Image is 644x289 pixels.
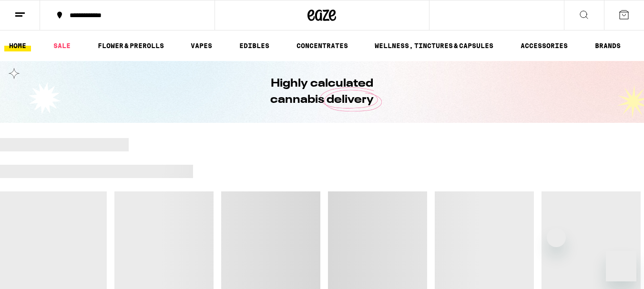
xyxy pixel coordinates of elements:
a: ACCESSORIES [516,40,572,51]
iframe: Close message [547,228,566,247]
a: BRANDS [590,40,625,51]
a: CONCENTRATES [292,40,353,51]
a: HOME [4,40,31,51]
a: SALE [49,40,75,51]
a: EDIBLES [235,40,274,51]
a: FLOWER & PREROLLS [93,40,169,51]
iframe: Button to launch messaging window [606,251,636,281]
a: WELLNESS, TINCTURES & CAPSULES [370,40,498,51]
h1: Highly calculated cannabis delivery [244,76,401,108]
a: VAPES [186,40,217,51]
